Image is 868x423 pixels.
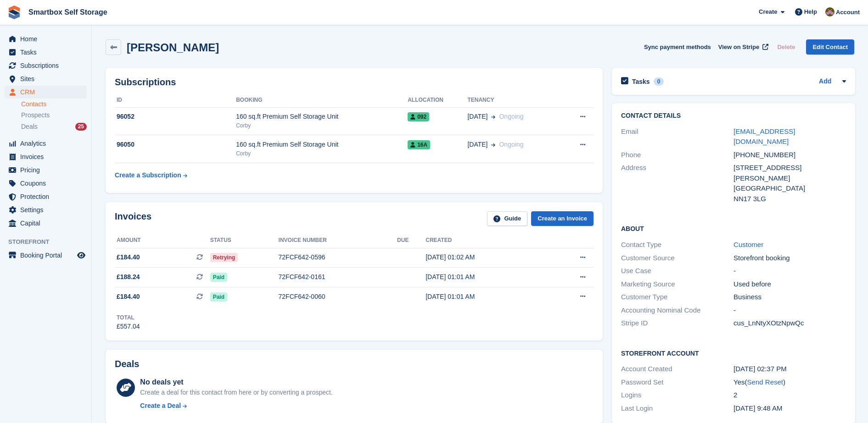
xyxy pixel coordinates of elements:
[76,250,87,261] a: Preview store
[745,378,785,386] span: ( )
[5,33,87,45] a: menu
[621,266,734,276] div: Use Case
[621,126,734,147] div: Email
[236,93,408,108] th: Booking
[210,292,227,302] span: Paid
[499,141,523,148] span: Ongoing
[426,253,546,262] div: [DATE] 01:02 AM
[747,378,783,386] a: Send Reset
[632,77,650,86] h2: Tasks
[20,72,75,85] span: Sites
[621,377,734,388] div: Password Set
[621,318,734,329] div: Stripe ID
[734,194,846,204] div: NN17 3LG
[531,211,594,226] a: Create an Invoice
[115,359,139,369] h2: Deals
[210,273,227,282] span: Paid
[467,140,487,149] span: [DATE]
[734,292,846,302] div: Business
[7,5,21,19] img: stora-icon-8386f47178a22dfd0bd8f6a31ec36ba5ce8667c1dd55bd0f319d3a0aa187defe.svg
[734,253,846,264] div: Storefront booking
[117,322,140,331] div: £557.04
[140,388,332,397] div: Create a deal for this contact from here or by converting a prospect.
[734,318,846,329] div: cus_LnNtyXOtzNpwQc
[644,39,711,55] button: Sync payment methods
[499,113,523,120] span: Ongoing
[21,100,87,109] a: Contacts
[279,253,398,262] div: 72FCF642-0596
[426,292,546,302] div: [DATE] 01:01 AM
[621,112,846,120] h2: Contact Details
[210,233,279,248] th: Status
[734,266,846,276] div: -
[621,348,846,357] h2: Storefront Account
[621,253,734,264] div: Customer Source
[21,122,87,132] a: Deals 25
[117,253,140,262] span: £184.40
[715,39,770,55] a: View on Stripe
[5,137,87,150] a: menu
[20,33,75,45] span: Home
[734,390,846,401] div: 2
[734,127,795,146] a: [EMAIL_ADDRESS][DOMAIN_NAME]
[117,272,140,282] span: £188.24
[21,111,50,120] span: Prospects
[115,170,181,180] div: Create a Subscription
[825,7,834,16] img: Kayleigh Devlin
[115,211,151,226] h2: Invoices
[20,150,75,163] span: Invoices
[408,93,467,108] th: Allocation
[5,190,87,203] a: menu
[621,240,734,250] div: Contact Type
[5,164,87,176] a: menu
[20,190,75,203] span: Protection
[621,150,734,160] div: Phone
[621,279,734,290] div: Marketing Source
[804,7,817,16] span: Help
[426,272,546,282] div: [DATE] 01:01 AM
[20,249,75,262] span: Booking Portal
[140,401,181,411] div: Create a Deal
[734,150,846,160] div: [PHONE_NUMBER]
[718,43,759,52] span: View on Stripe
[210,253,238,262] span: Retrying
[279,272,398,282] div: 72FCF642-0161
[20,203,75,216] span: Settings
[236,140,408,149] div: 160 sq.ft Premium Self Storage Unit
[734,279,846,290] div: Used before
[5,72,87,85] a: menu
[426,233,546,248] th: Created
[759,7,777,16] span: Create
[236,121,408,130] div: Corby
[734,364,846,374] div: [DATE] 02:37 PM
[117,292,140,302] span: £184.40
[115,77,594,88] h2: Subscriptions
[25,5,111,20] a: Smartbox Self Storage
[734,173,846,184] div: [PERSON_NAME]
[734,163,846,173] div: [STREET_ADDRESS]
[734,241,763,248] a: Customer
[621,292,734,302] div: Customer Type
[621,364,734,374] div: Account Created
[621,224,846,233] h2: About
[21,110,87,120] a: Prospects
[806,39,854,55] a: Edit Contact
[734,404,782,412] time: 2022-06-01 08:48:08 UTC
[236,149,408,158] div: Corby
[621,163,734,204] div: Address
[115,93,236,108] th: ID
[20,59,75,72] span: Subscriptions
[20,86,75,99] span: CRM
[408,112,429,121] span: 092
[115,167,187,184] a: Create a Subscription
[408,140,430,149] span: 16A
[279,233,398,248] th: Invoice number
[5,217,87,230] a: menu
[279,292,398,302] div: 72FCF642-0060
[487,211,527,226] a: Guide
[115,140,236,149] div: 96050
[5,46,87,59] a: menu
[5,59,87,72] a: menu
[734,377,846,388] div: Yes
[21,122,38,131] span: Deals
